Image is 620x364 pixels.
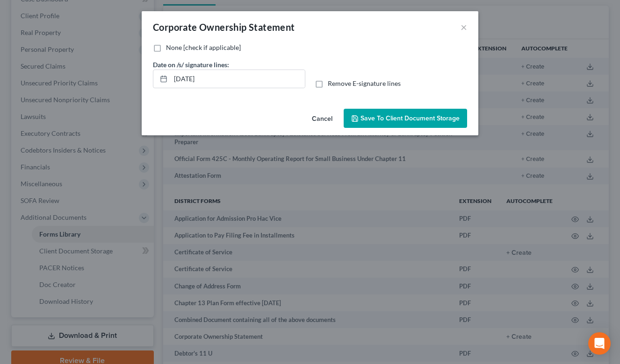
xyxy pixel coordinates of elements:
[344,109,467,128] button: Save to Client Document Storage
[153,21,295,34] div: Corporate Ownership Statement
[166,43,241,51] span: None [check if applicable]
[360,114,460,122] span: Save to Client Document Storage
[461,21,467,33] button: ×
[588,332,611,355] div: Open Intercom Messenger
[153,60,229,70] label: Date on /s/ signature lines:
[304,110,340,128] button: Cancel
[328,79,401,87] span: Remove E-signature lines
[171,70,305,88] input: MM/DD/YYYY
